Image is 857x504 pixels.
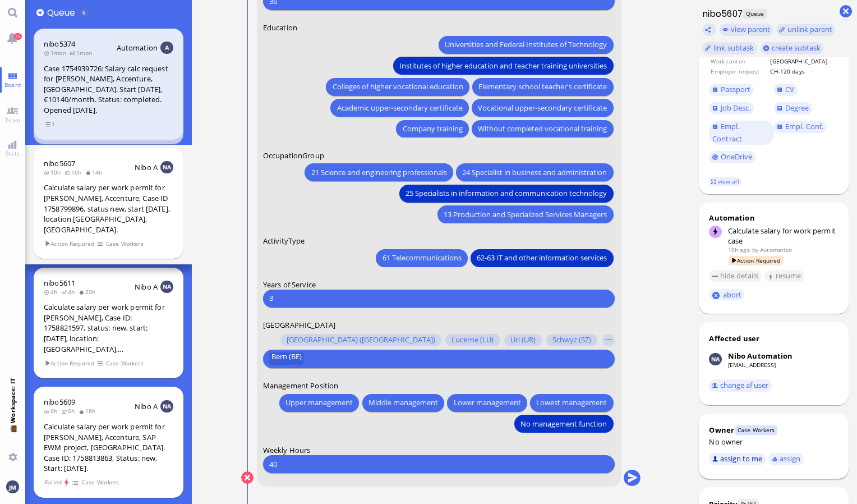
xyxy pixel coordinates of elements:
[720,24,773,36] button: view parent
[263,22,297,33] span: Education
[521,418,607,429] span: No management function
[70,49,95,57] span: 1mon
[437,205,613,223] button: 13 Production and Specialized Services Managers
[311,166,447,178] span: 21 Science and engineering professionals
[64,168,85,176] span: 10h
[537,397,607,409] span: Lowest management
[393,57,613,75] button: Institutes of higher education and teacher training universities
[702,24,717,36] button: Copy ticket nibo5607 link to clipboard
[61,407,79,415] span: 6h
[702,42,757,54] task-group-action-menu: link subtask
[709,177,741,186] a: view all
[709,289,744,301] button: abort
[445,39,607,51] span: Universities and Federal Institutes of Technology
[709,425,734,435] div: Owner
[728,351,793,361] div: Nibo Automation
[331,99,469,117] button: Academic upper-secondary certificate
[2,81,24,89] span: Board
[479,81,607,93] span: Elementary school teacher's certificate
[79,288,99,296] span: 20h
[44,397,75,407] a: nibo5609
[510,336,536,345] span: Uri (UR)
[444,208,607,220] span: 13 Production and Specialized Services Managers
[44,158,75,168] a: nibo5607
[463,166,607,178] span: 24 Specialist in business and administration
[761,42,824,54] button: create subtask
[279,393,359,411] button: Upper management
[160,400,173,413] img: NA
[699,7,743,20] h1: nibo5607
[721,84,751,94] span: Passport
[472,120,613,138] button: Without completed vocational training
[785,103,809,113] span: Degree
[3,149,22,157] span: Stats
[82,8,86,16] span: 6
[709,102,754,114] a: Job Desc.
[263,381,338,391] span: Management Position
[709,270,762,282] button: hide details
[376,249,468,267] button: 61 Telecommunications
[439,35,613,53] button: Universities and Federal Institutes of Technology
[105,239,144,249] span: Case Workers
[546,334,597,346] button: Schwyz (SZ)
[552,336,591,345] span: Schwyz (SZ)
[709,84,754,96] a: Passport
[752,246,758,254] span: by
[764,270,804,282] button: resume
[285,397,353,409] span: Upper management
[774,102,812,114] a: Degree
[44,359,95,368] span: Action Required
[44,168,64,176] span: 10h
[44,288,61,296] span: 4h
[472,77,613,95] button: Elementary school teacher's certificate
[44,478,62,487] span: Failed
[397,120,469,138] button: Company training
[105,359,144,368] span: Case Workers
[743,9,766,19] span: Queue
[61,288,79,296] span: 4h
[400,59,607,71] span: Institutes of higher education and teacher training universities
[117,43,158,53] span: Automation
[721,103,751,113] span: Job Desc.
[448,393,527,411] button: Lower management
[728,226,838,246] div: Calculate salary for work permit case
[709,333,759,343] div: Affected user
[85,168,106,176] span: 14h
[452,336,494,345] span: Lucerne (LU)
[530,393,613,411] button: Lowest management
[477,252,607,264] span: 62-63 IT and other information services
[44,421,173,474] div: Calculate salary per work permit for [PERSON_NAME], Accenture, SAP EWM project, [GEOGRAPHIC_DATA]...
[79,407,99,415] span: 18h
[735,425,777,435] span: Case Workers
[263,150,324,160] span: OccupationGroup
[160,281,173,293] img: NA
[770,67,837,76] td: CH-120 days
[47,6,79,19] span: Queue
[710,67,768,76] td: Employer request
[44,63,173,116] div: Case 1754939726: Salary calc request for [PERSON_NAME], Accenture, [GEOGRAPHIC_DATA]. Start [DATE...
[472,99,613,117] button: Vocational upper-secondary certificate
[514,415,613,433] button: No management function
[713,43,754,53] span: link subtask
[456,163,613,181] button: 24 Specialist in business and administration
[8,423,17,448] span: 💼 Workspace: IT
[368,397,438,409] span: Middle management
[337,102,463,113] span: Academic upper-secondary certificate
[271,352,302,365] span: Bern (BE)
[712,121,742,144] span: Empl. Contract
[728,361,776,369] a: [EMAIL_ADDRESS]
[269,352,303,365] button: Bern (BE)
[135,282,158,292] span: Nibo A
[709,453,766,465] button: assign to me
[44,49,70,57] span: 1mon
[44,39,75,49] a: nibo5374
[14,33,22,40] span: 25
[287,336,435,345] span: [GEOGRAPHIC_DATA] ([GEOGRAPHIC_DATA])
[44,302,173,354] div: Calculate salary per work permit for [PERSON_NAME], Case ID: 1758821597, status: new, start: [DAT...
[81,478,119,487] span: Case Workers
[774,84,798,96] a: CV
[160,42,173,54] img: Aut
[326,77,469,95] button: Colleges of higher vocational education
[2,116,24,124] span: Team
